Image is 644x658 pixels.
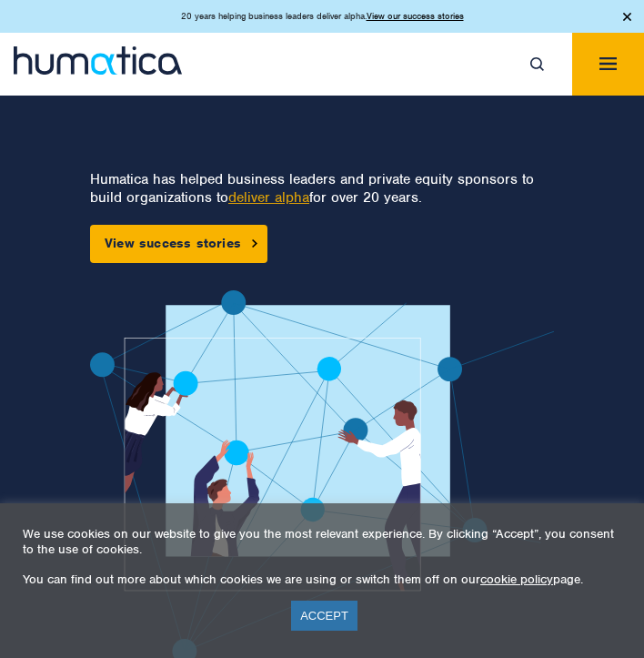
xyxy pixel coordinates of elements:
[14,46,182,75] img: logo
[572,33,644,96] button: Toggle navigation
[228,188,309,207] a: deliver alpha
[23,572,621,587] p: You can find out more about which cookies we are using or switch them off on our page.
[480,572,553,587] a: cookie policy
[530,57,544,71] img: search_icon
[90,225,267,263] a: View success stories
[181,9,464,24] p: 20 years helping business leaders deliver alpha.
[23,526,621,557] p: We use cookies on our website to give you the most relevant experience. By clicking “Accept”, you...
[90,170,554,207] p: Humatica has helped business leaders and private equity sponsors to build organizations to for ov...
[599,57,617,70] img: menuicon
[291,601,357,631] a: ACCEPT
[252,239,257,248] img: arrowicon
[367,10,464,22] a: View our success stories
